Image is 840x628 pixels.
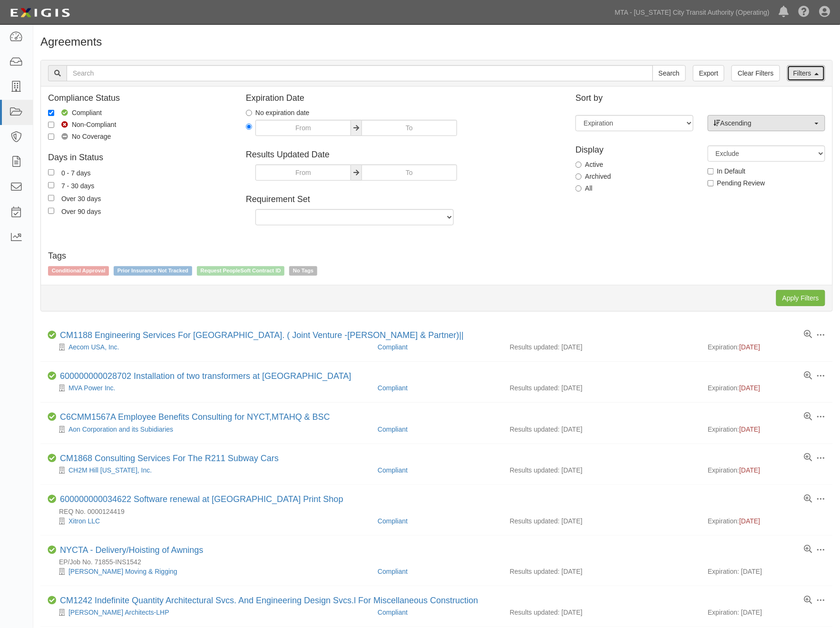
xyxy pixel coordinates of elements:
[60,371,352,381] a: 600000000028702 Installation of two transformers at [GEOGRAPHIC_DATA]
[739,466,760,474] span: [DATE]
[68,343,119,351] a: Aecom USA, Inc.
[653,65,686,81] input: Search
[708,115,825,131] button: Ascending
[48,372,56,380] i: Compliant
[799,7,810,18] i: Help Center - Complianz
[804,596,812,605] a: View results summary
[378,384,408,392] a: Compliant
[246,195,561,204] h4: Requirement Set
[576,160,603,169] label: Active
[48,134,54,140] input: No Coverage
[68,425,173,433] a: Aon Corporation and its Subidiaries
[60,596,478,606] div: CM1242 Indefinite Quantity Architectural Svcs. And Engineering Design Svcs.l For Miscellaneous Co...
[48,266,109,276] span: Conditional Approval
[804,495,812,503] a: View results summary
[708,383,826,393] div: Expiration:
[708,516,826,526] div: Expiration:
[510,608,694,617] div: Results updated: [DATE]
[610,3,774,22] a: MTA - [US_STATE] City Transit Authority (Operating)
[48,507,833,516] div: REQ No. 0000124419
[246,150,561,160] h4: Results Updated Date
[739,343,760,351] span: [DATE]
[48,251,825,261] h4: Tags
[48,331,56,339] i: Compliant
[60,545,203,556] div: NYCTA - Delivery/Hoisting of Awnings
[576,162,582,168] input: Active
[693,65,724,81] a: Export
[48,557,833,567] div: EP/Job No. 71855-INS1542
[714,118,813,128] span: Ascending
[60,412,330,423] div: C6CMM1567A Employee Benefits Consulting for NYCT,MTAHQ & BSC
[48,153,232,163] h4: Days in Status
[68,384,116,392] a: MVA Power Inc.
[378,609,408,616] a: Compliant
[708,425,826,434] div: Expiration:
[576,172,611,181] label: Archived
[246,110,252,116] input: No expiration date
[48,169,54,175] input: 0 - 7 days
[576,145,693,155] h4: Display
[378,517,408,525] a: Compliant
[576,94,825,103] h4: Sort by
[67,65,653,81] input: Search
[739,425,760,433] span: [DATE]
[289,266,317,276] span: No Tags
[48,110,54,116] input: Compliant
[48,465,371,475] div: CH2M Hill New York, Inc.
[61,206,101,216] div: Over 90 days
[255,164,351,181] input: From
[60,454,279,463] a: CM1868 Consulting Services For The R211 Subway Cars
[510,342,694,352] div: Results updated: [DATE]
[68,568,177,575] a: [PERSON_NAME] Moving & Rigging
[378,466,408,474] a: Compliant
[60,330,464,340] a: CM1188 Engineering Services For [GEOGRAPHIC_DATA]. ( Joint Venture -[PERSON_NAME] & Partner)||
[378,568,408,575] a: Compliant
[708,465,826,475] div: Expiration:
[708,166,746,176] label: In Default
[48,132,111,141] label: No Coverage
[576,185,582,192] input: All
[48,596,56,605] i: Compliant
[48,94,232,103] h4: Compliance Status
[708,180,714,186] input: Pending Review
[510,567,694,576] div: Results updated: [DATE]
[60,494,343,504] a: 600000000034622 Software renewal at [GEOGRAPHIC_DATA] Print Shop
[48,208,54,214] input: Over 90 days
[804,545,812,554] a: View results summary
[48,120,116,129] label: Non-Compliant
[576,174,582,180] input: Archived
[804,413,812,421] a: View results summary
[61,180,94,191] div: 7 - 30 days
[48,495,56,503] i: Compliant
[378,343,408,351] a: Compliant
[60,412,330,422] a: C6CMM1567A Employee Benefits Consulting for NYCT,MTAHQ & BSC
[7,4,73,21] img: Logo
[708,342,826,352] div: Expiration:
[48,425,371,434] div: Aon Corporation and its Subidiaries
[576,184,593,193] label: All
[510,516,694,526] div: Results updated: [DATE]
[48,454,56,463] i: Compliant
[708,168,714,174] input: In Default
[60,545,203,555] a: NYCTA - Delivery/Hoisting of Awnings
[255,120,351,136] input: From
[197,266,285,276] span: Request PeopleSoft Contract ID
[60,596,478,605] a: CM1242 Indefinite Quantity Architectural Svcs. And Engineering Design Svcs.l For Miscellaneous Co...
[739,517,760,525] span: [DATE]
[60,494,343,505] div: 600000000034622 Software renewal at NYCT Print Shop
[787,65,825,81] a: Filters
[61,167,90,178] div: 0 - 7 days
[48,546,56,554] i: Compliant
[378,425,408,433] a: Compliant
[804,330,812,339] a: View results summary
[114,266,192,276] span: Prior Insurance Not Tracked
[361,120,457,136] input: To
[708,567,826,576] div: Expiration: [DATE]
[68,517,100,525] a: Xitron LLC
[60,454,279,464] div: CM1868 Consulting Services For The R211 Subway Cars
[48,108,102,117] label: Compliant
[732,65,780,81] a: Clear Filters
[60,371,352,382] div: 600000000028702 Installation of two transformers at Broadway 39th St. and Battery Park
[48,567,371,576] div: Auer's Moving & Rigging
[48,342,371,352] div: Aecom USA, Inc.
